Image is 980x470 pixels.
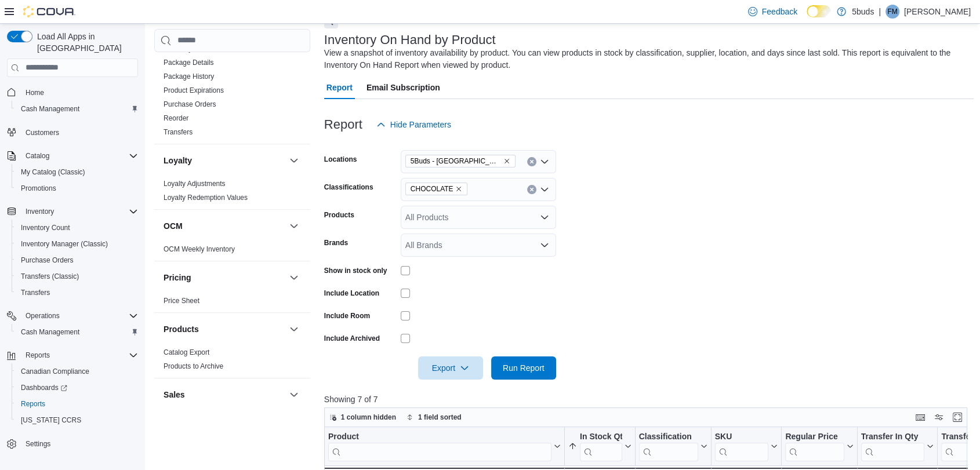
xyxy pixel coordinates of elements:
p: 5buds [852,5,874,19]
span: Cash Management [16,325,138,339]
span: Transfers [164,127,193,137]
span: Canadian Compliance [16,365,138,378]
button: Products [164,323,285,335]
span: My Catalog (Classic) [16,165,138,179]
span: 1 column hidden [341,413,396,422]
p: | [879,5,881,19]
span: Inventory [21,205,138,218]
button: [US_STATE] CCRS [12,412,143,428]
span: Transfers [16,286,138,300]
span: Transfers (Classic) [16,269,138,283]
h3: OCM [164,220,183,232]
button: Loyalty [164,155,285,166]
button: SKU [714,431,778,461]
button: Classification [638,431,707,461]
div: Product [328,431,551,461]
span: Dashboards [21,383,67,392]
a: Settings [21,437,55,451]
button: Canadian Compliance [12,363,143,380]
button: Pricing [287,271,301,285]
button: Promotions [12,180,143,196]
div: Regular Price [785,431,844,461]
a: Promotions [16,181,61,195]
span: CHOCOLATE [411,183,453,195]
label: Classifications [324,183,373,192]
div: Loyalty [154,177,310,209]
span: Home [26,88,44,97]
label: Locations [324,155,357,164]
a: Price Sheet [164,297,199,305]
span: Reports [16,397,138,411]
span: Product Expirations [164,86,224,95]
span: FM [887,5,897,19]
button: Products [287,322,301,336]
a: My Catalog (Classic) [16,165,90,179]
button: OCM [164,220,285,232]
a: Loyalty Redemption Values [164,194,248,202]
button: Reports [2,347,143,363]
button: Open list of options [540,241,549,250]
label: Show in stock only [324,266,387,275]
span: 5Buds - Weyburn [405,155,516,167]
div: SKU URL [714,431,768,461]
button: My Catalog (Classic) [12,164,143,180]
button: OCM [287,219,301,233]
button: Catalog [2,148,143,164]
div: Pricing [154,294,310,312]
span: OCM Weekly Inventory [164,245,235,254]
button: Cash Management [12,324,143,340]
a: Home [21,86,49,100]
span: Purchase Orders [21,256,74,265]
h3: Inventory On Hand by Product [324,33,496,47]
a: Cash Management [16,102,84,116]
span: Canadian Compliance [21,367,89,376]
img: Cova [23,6,75,17]
button: Catalog [21,149,54,163]
span: Dark Mode [807,17,807,18]
a: Cash Management [16,325,84,339]
span: Transfers (Classic) [21,272,79,281]
span: Inventory Manager (Classic) [21,239,108,249]
button: In Stock Qty [568,431,631,461]
span: Dashboards [16,381,138,395]
button: Pricing [164,272,285,283]
span: 5Buds - [GEOGRAPHIC_DATA] [411,155,501,167]
p: Showing 7 of 7 [324,394,974,405]
div: View a snapshot of inventory availability by product. You can view products in stock by classific... [324,47,968,71]
h3: Loyalty [164,155,192,166]
h3: Products [164,323,199,335]
button: Loyalty [287,154,301,167]
span: Operations [26,311,60,320]
button: Customers [2,124,143,141]
button: Export [418,356,483,380]
label: Include Archived [324,334,380,343]
button: Settings [2,435,143,452]
button: Regular Price [785,431,853,461]
button: Reports [21,348,55,362]
span: Catalog [21,149,138,163]
span: Reports [26,351,50,360]
a: Package History [164,72,214,81]
span: Hide Parameters [390,119,451,130]
span: Promotions [21,184,56,193]
p: [PERSON_NAME] [904,5,971,19]
span: Run Report [503,362,545,374]
span: Reorder [164,114,188,123]
button: Hide Parameters [372,113,456,136]
span: Promotions [16,181,138,195]
span: Catalog [26,151,49,161]
span: Export [425,356,476,380]
span: Inventory Manager (Classic) [16,237,138,251]
button: Open list of options [540,185,549,194]
h3: Sales [164,389,185,400]
span: Settings [26,439,50,449]
input: Dark Mode [807,5,831,17]
a: Reports [16,397,50,411]
div: In Stock Qty [580,431,622,461]
span: Loyalty Redemption Values [164,193,248,202]
button: Sales [287,388,301,402]
span: Operations [21,309,138,323]
a: Purchase Orders [16,253,78,267]
span: My Catalog (Classic) [21,167,85,177]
